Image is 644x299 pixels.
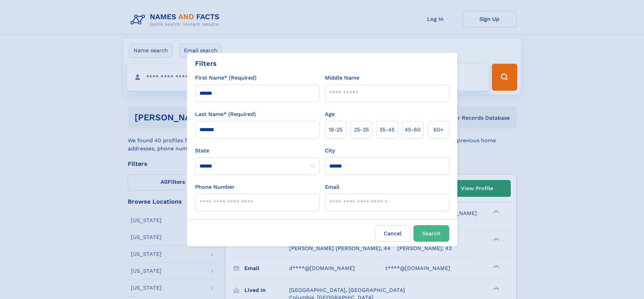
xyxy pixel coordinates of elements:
label: Age [325,110,335,118]
span: 45‑60 [405,126,421,134]
button: Search [413,225,449,242]
span: 35‑45 [379,126,395,134]
label: State [195,147,319,155]
label: Middle Name [325,74,359,82]
label: Last Name* (Required) [195,110,256,118]
span: 18‑25 [329,126,342,134]
label: City [325,147,335,155]
label: Cancel [375,225,411,242]
span: 60+ [433,126,444,134]
span: 25‑35 [354,126,369,134]
label: Email [325,183,339,191]
label: Phone Number [195,183,235,191]
label: First Name* (Required) [195,74,257,82]
div: Filters [195,58,217,68]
